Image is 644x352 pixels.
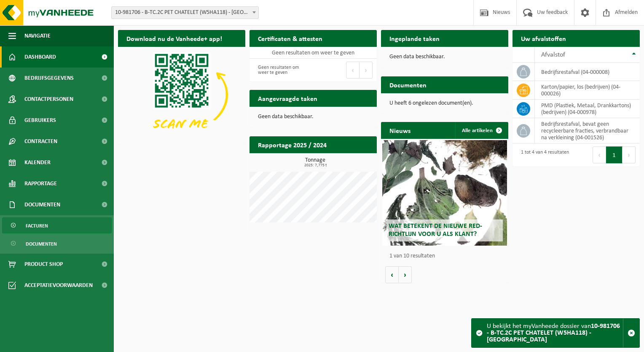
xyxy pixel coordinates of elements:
p: Geen data beschikbaar. [389,54,500,60]
h2: Certificaten & attesten [250,30,331,46]
span: Afvalstof [541,51,565,58]
span: Contactpersonen [24,89,73,110]
span: Acceptatievoorwaarden [24,275,93,296]
span: Wat betekent de nieuwe RED-richtlijn voor u als klant? [389,223,482,238]
h2: Rapportage 2025 / 2024 [250,136,335,153]
span: Documenten [26,236,57,252]
span: Navigatie [24,25,51,46]
div: Geen resultaten om weer te geven [254,61,309,79]
span: Product Shop [24,254,63,275]
td: bedrijfsrestafval (04-000008) [535,63,640,81]
td: karton/papier, los (bedrijven) (04-000026) [535,81,640,100]
h2: Documenten [381,76,435,93]
span: Kalender [24,152,51,173]
td: PMD (Plastiek, Metaal, Drankkartons) (bedrijven) (04-000978) [535,100,640,118]
a: Facturen [2,217,112,233]
h2: Nieuws [381,122,419,138]
h2: Ingeplande taken [381,30,448,46]
p: 1 van 10 resultaten [389,253,504,259]
a: Alle artikelen [455,122,507,139]
div: U bekijkt het myVanheede dossier van [487,319,623,347]
a: Wat betekent de nieuwe RED-richtlijn voor u als klant? [382,140,507,246]
h3: Tonnage [254,157,377,168]
td: bedrijfsrestafval, bevat geen recycleerbare fracties, verbrandbaar na verkleining (04-001526) [535,118,640,144]
span: Rapportage [24,173,57,194]
button: Next [360,62,373,79]
strong: 10-981706 - B-TC.2C PET CHATELET (W5HA118) - [GEOGRAPHIC_DATA] [487,323,620,343]
span: 2025: 7,775 t [254,163,377,168]
span: Facturen [26,218,48,234]
td: Geen resultaten om weer te geven [250,47,377,59]
button: Vorige [385,266,399,283]
span: Documenten [24,194,60,215]
h2: Aangevraagde taken [250,90,326,106]
span: Gebruikers [24,110,56,131]
button: Next [623,146,636,163]
h2: Uw afvalstoffen [513,30,574,46]
div: 1 tot 4 van 4 resultaten [517,146,569,164]
button: Volgende [399,266,412,283]
a: Documenten [2,236,112,252]
span: 10-981706 - B-TC.2C PET CHATELET (W5HA118) - PONT-DE-LOUP [112,7,258,19]
button: 1 [606,146,623,163]
h2: Download nu de Vanheede+ app! [118,30,231,46]
span: Contracten [24,131,57,152]
button: Previous [346,62,360,79]
button: Previous [593,146,606,163]
span: Bedrijfsgegevens [24,68,74,89]
p: U heeft 6 ongelezen document(en). [389,100,500,106]
p: Geen data beschikbaar. [258,114,368,120]
a: Bekijk rapportage [314,153,376,170]
img: Download de VHEPlus App [118,47,245,143]
span: 10-981706 - B-TC.2C PET CHATELET (W5HA118) - PONT-DE-LOUP [111,6,259,19]
span: Dashboard [24,46,56,68]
